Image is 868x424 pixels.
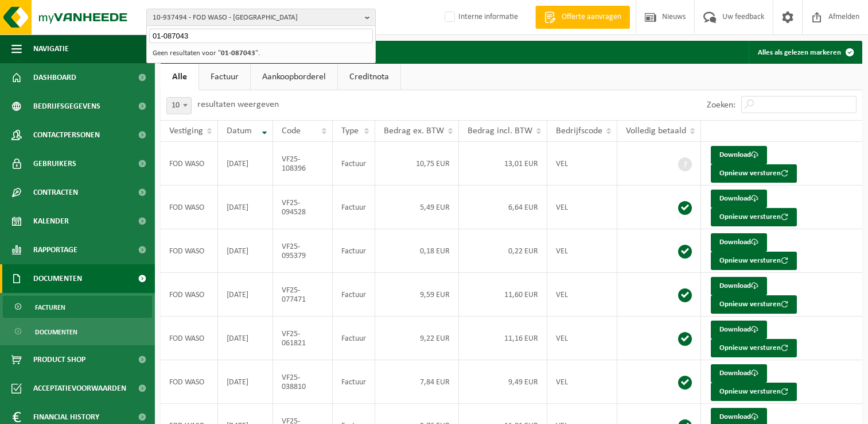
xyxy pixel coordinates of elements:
td: 5,49 EUR [375,186,459,229]
span: Bedrijfsgegevens [33,92,100,121]
span: 10 [167,98,191,114]
td: FOD WASO [161,273,218,317]
td: VEL [547,186,617,229]
td: Factuur [333,186,375,229]
span: 10 [166,97,192,114]
a: Aankoopborderel [251,64,337,90]
button: Opnieuw versturen [711,383,797,401]
span: Volledig betaald [626,126,686,136]
label: resultaten weergeven [197,100,279,109]
td: 11,16 EUR [459,317,547,360]
button: Opnieuw versturen [711,164,797,183]
td: FOD WASO [161,360,218,404]
label: Interne informatie [442,9,518,26]
td: FOD WASO [161,317,218,360]
td: [DATE] [218,186,273,229]
td: 6,64 EUR [459,186,547,229]
a: Documenten [3,321,152,342]
a: Factuur [199,64,250,90]
span: Code [282,126,301,136]
td: FOD WASO [161,142,218,186]
a: Download [711,321,767,339]
td: 9,49 EUR [459,360,547,404]
td: FOD WASO [161,229,218,273]
td: FOD WASO [161,186,218,229]
span: Type [341,126,359,136]
td: 11,60 EUR [459,273,547,317]
span: 10-937494 - FOD WASO - [GEOGRAPHIC_DATA] [153,9,360,26]
td: 13,01 EUR [459,142,547,186]
button: 10-937494 - FOD WASO - [GEOGRAPHIC_DATA] [146,9,376,26]
td: 0,18 EUR [375,229,459,273]
td: Factuur [333,360,375,404]
td: VF25-095379 [273,229,333,273]
a: Download [711,233,767,252]
button: Alles als gelezen markeren [749,41,861,64]
input: Zoeken naar gekoppelde vestigingen [149,29,373,43]
label: Zoeken: [707,101,735,110]
button: Opnieuw versturen [711,208,797,226]
td: VEL [547,229,617,273]
span: Kalender [33,207,69,236]
span: Product Shop [33,345,85,374]
span: Bedrijfscode [556,126,602,136]
td: Factuur [333,142,375,186]
span: Offerte aanvragen [559,11,624,23]
a: Download [711,277,767,295]
span: Bedrag ex. BTW [384,126,444,136]
td: 0,22 EUR [459,229,547,273]
button: Opnieuw versturen [711,295,797,314]
a: Download [711,146,767,164]
td: VF25-108396 [273,142,333,186]
span: Documenten [35,321,77,343]
td: VEL [547,273,617,317]
td: [DATE] [218,229,273,273]
span: Bedrag incl. BTW [468,126,532,136]
a: Alle [161,64,198,90]
button: Opnieuw versturen [711,339,797,357]
span: Vestiging [169,126,203,136]
td: VEL [547,317,617,360]
a: Offerte aanvragen [535,6,630,29]
td: VF25-038810 [273,360,333,404]
td: [DATE] [218,142,273,186]
a: Download [711,364,767,383]
td: [DATE] [218,273,273,317]
span: Navigatie [33,34,69,63]
span: Gebruikers [33,149,76,178]
td: [DATE] [218,360,273,404]
span: Dashboard [33,63,76,92]
td: VF25-077471 [273,273,333,317]
td: Factuur [333,273,375,317]
td: Factuur [333,317,375,360]
span: Acceptatievoorwaarden [33,374,126,403]
td: 7,84 EUR [375,360,459,404]
button: Opnieuw versturen [711,252,797,270]
span: Datum [227,126,252,136]
td: 9,59 EUR [375,273,459,317]
td: 9,22 EUR [375,317,459,360]
li: Geen resultaten voor " ". [149,46,373,60]
span: Documenten [33,264,82,293]
td: VEL [547,142,617,186]
span: Contracten [33,178,78,207]
a: Creditnota [338,64,400,90]
span: Rapportage [33,236,77,264]
td: VF25-061821 [273,317,333,360]
a: Facturen [3,296,152,318]
span: Facturen [35,296,65,318]
a: Download [711,190,767,208]
td: VF25-094528 [273,186,333,229]
td: Factuur [333,229,375,273]
strong: 01-087043 [221,49,255,57]
td: [DATE] [218,317,273,360]
span: Contactpersonen [33,121,100,149]
td: VEL [547,360,617,404]
td: 10,75 EUR [375,142,459,186]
